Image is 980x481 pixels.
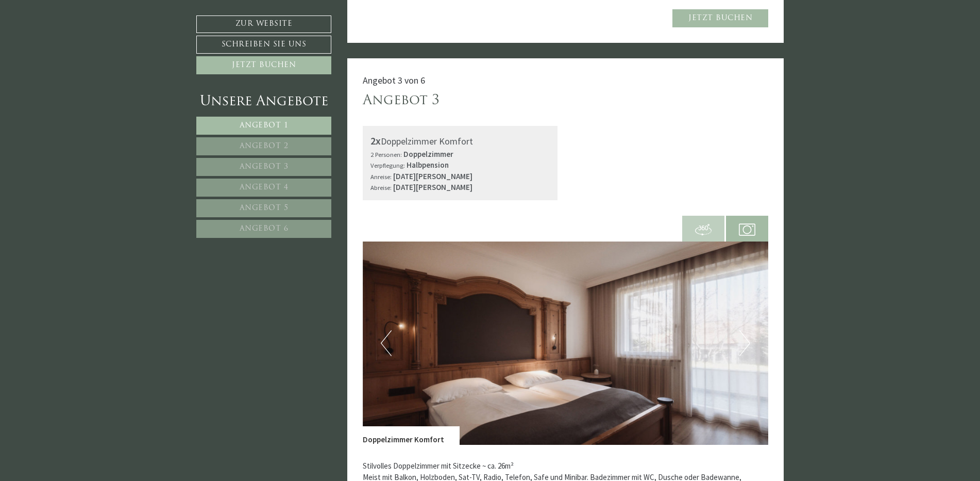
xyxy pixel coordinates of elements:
div: Doppelzimmer Komfort [370,134,550,149]
div: Montis – Active Nature Spa [15,29,147,37]
button: Senden [339,272,406,290]
img: camera.svg [739,221,755,238]
b: [DATE][PERSON_NAME] [393,182,472,192]
small: Anreise: [370,172,392,181]
b: [DATE][PERSON_NAME] [393,171,472,181]
span: Angebot 2 [240,142,289,150]
div: Angebot 3 [363,91,440,110]
div: Doppelzimmer Komfort [363,426,460,445]
small: Abreise: [370,183,392,191]
img: image [363,242,769,445]
span: Angebot 4 [240,184,289,191]
a: Jetzt buchen [196,56,331,74]
small: 2 Personen: [370,150,402,158]
button: Next [739,330,750,356]
span: Angebot 3 von 6 [363,74,425,86]
a: Jetzt buchen [672,9,768,27]
button: Previous [381,330,392,356]
b: 2x [370,134,381,147]
small: Verpflegung: [370,161,405,169]
a: Schreiben Sie uns [196,36,331,54]
img: 360-grad.svg [695,221,712,238]
a: Zur Website [196,15,331,33]
span: Angebot 6 [240,225,289,233]
div: Guten Tag, wie können wir Ihnen helfen? [8,27,152,57]
span: Angebot 3 [240,163,289,171]
span: Angebot 5 [240,204,289,212]
div: Unsere Angebote [196,92,331,111]
b: Halbpension [407,160,449,170]
div: Donnerstag [174,8,232,24]
b: Doppelzimmer [403,149,453,159]
span: Angebot 1 [240,122,289,130]
small: 08:32 [15,48,147,55]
